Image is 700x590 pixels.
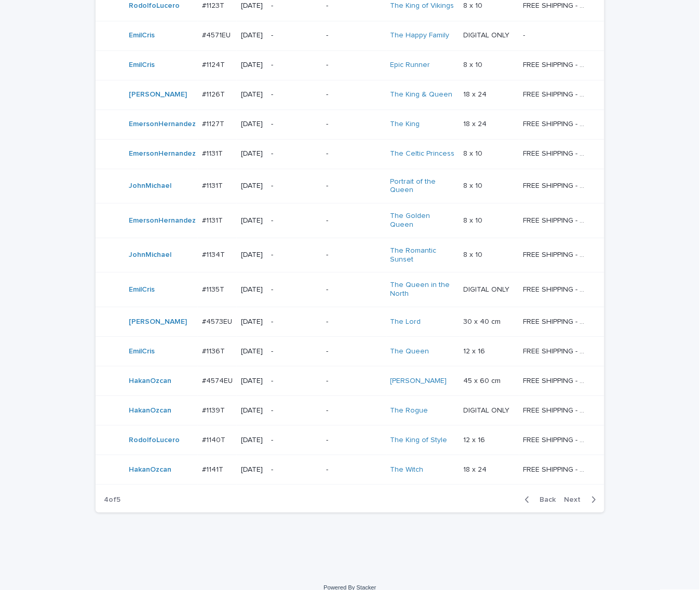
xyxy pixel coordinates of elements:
[241,216,263,225] p: [DATE]
[464,59,485,70] p: 8 x 10
[241,465,263,474] p: [DATE]
[271,90,318,99] p: -
[96,425,604,455] tr: RodolfoLucero #1140T#1140T [DATE]--The King of Style 12 x 1612 x 16 FREE SHIPPING - preview in 1-...
[271,149,318,158] p: -
[523,345,590,356] p: FREE SHIPPING - preview in 1-2 business days, after your approval delivery will take 5-10 b.d.
[129,90,187,99] a: [PERSON_NAME]
[202,147,225,158] p: #1131T
[326,406,382,415] p: -
[464,29,512,40] p: DIGITAL ONLY
[391,90,453,99] a: The King & Queen
[202,59,227,70] p: #1124T
[464,249,485,259] p: 8 x 10
[96,80,604,109] tr: [PERSON_NAME] #1126T#1126T [DATE]--The King & Queen 18 x 2418 x 24 FREE SHIPPING - preview in 1-2...
[241,120,263,129] p: [DATE]
[202,434,227,445] p: #1140T
[129,347,155,356] a: EmilCris
[464,315,503,326] p: 30 x 40 cm
[523,434,590,445] p: FREE SHIPPING - preview in 1-2 business days, after your approval delivery will take 5-10 b.d.
[534,496,556,503] span: Back
[464,88,489,99] p: 18 x 24
[129,285,155,294] a: EmilCris
[391,31,450,40] a: The Happy Family
[523,249,590,259] p: FREE SHIPPING - preview in 1-2 business days, after your approval delivery will take 5-10 b.d.
[464,345,488,356] p: 12 x 16
[271,436,318,445] p: -
[326,90,382,99] p: -
[326,2,382,10] p: -
[96,272,604,307] tr: EmilCris #1135T#1135T [DATE]--The Queen in the North DIGITAL ONLYDIGITAL ONLY FREE SHIPPING - pre...
[241,31,263,40] p: [DATE]
[241,318,263,326] p: [DATE]
[202,375,235,386] p: #4574EU
[241,406,263,415] p: [DATE]
[464,434,488,445] p: 12 x 16
[326,285,382,294] p: -
[202,118,226,129] p: #1127T
[96,487,129,513] p: 4 of 5
[523,283,590,294] p: FREE SHIPPING - preview in 1-2 business days, after your approval delivery will take 5-10 b.d.
[241,251,263,259] p: [DATE]
[241,182,263,190] p: [DATE]
[271,251,318,259] p: -
[523,147,590,158] p: FREE SHIPPING - preview in 1-2 business days, after your approval delivery will take 5-10 b.d.
[129,251,171,259] a: JohnMichael
[464,404,512,415] p: DIGITAL ONLY
[129,465,171,474] a: HakanOzcan
[271,216,318,225] p: -
[391,465,424,474] a: The Witch
[241,61,263,70] p: [DATE]
[96,203,604,238] tr: EmersonHernandez #1131T#1131T [DATE]--The Golden Queen 8 x 108 x 10 FREE SHIPPING - preview in 1-...
[326,182,382,190] p: -
[96,109,604,139] tr: EmersonHernandez #1127T#1127T [DATE]--The King 18 x 2418 x 24 FREE SHIPPING - preview in 1-2 busi...
[464,180,485,190] p: 8 x 10
[523,180,590,190] p: FREE SHIPPING - preview in 1-2 business days, after your approval delivery will take 5-10 b.d.
[129,377,171,386] a: HakanOzcan
[202,214,225,225] p: #1131T
[129,149,196,158] a: EmersonHernandez
[326,347,382,356] p: -
[129,216,196,225] a: EmersonHernandez
[391,2,454,10] a: The King of Vikings
[271,120,318,129] p: -
[202,404,227,415] p: #1139T
[271,31,318,40] p: -
[271,465,318,474] p: -
[326,216,382,225] p: -
[202,180,225,190] p: #1131T
[271,2,318,10] p: -
[326,436,382,445] p: -
[96,21,604,50] tr: EmilCris #4571EU#4571EU [DATE]--The Happy Family DIGITAL ONLYDIGITAL ONLY --
[202,463,225,474] p: #1141T
[523,404,590,415] p: FREE SHIPPING - preview in 1-2 business days, after your approval delivery will take 5-10 b.d.
[129,406,171,415] a: HakanOzcan
[523,375,590,386] p: FREE SHIPPING - preview in 1-2 business days, after your approval delivery will take 5-10 busines...
[464,463,489,474] p: 18 x 24
[129,182,171,190] a: JohnMichael
[129,31,155,40] a: EmilCris
[517,495,560,504] button: Back
[564,496,587,503] span: Next
[271,406,318,415] p: -
[241,2,263,10] p: [DATE]
[464,118,489,129] p: 18 x 24
[96,455,604,484] tr: HakanOzcan #1141T#1141T [DATE]--The Witch 18 x 2418 x 24 FREE SHIPPING - preview in 1-2 business ...
[129,318,187,326] a: [PERSON_NAME]
[523,315,590,326] p: FREE SHIPPING - preview in 1-2 business days, after your approval delivery will take 5-10 busines...
[241,285,263,294] p: [DATE]
[129,2,180,10] a: RodolfoLucero
[202,283,226,294] p: #1135T
[391,61,430,70] a: Epic Runner
[391,318,421,326] a: The Lord
[523,118,590,129] p: FREE SHIPPING - preview in 1-2 business days, after your approval delivery will take 5-10 b.d.
[96,169,604,203] tr: JohnMichael #1131T#1131T [DATE]--Portrait of the Queen 8 x 108 x 10 FREE SHIPPING - preview in 1-...
[464,214,485,225] p: 8 x 10
[391,406,428,415] a: The Rogue
[129,61,155,70] a: EmilCris
[464,283,512,294] p: DIGITAL ONLY
[96,336,604,366] tr: EmilCris #1136T#1136T [DATE]--The Queen 12 x 1612 x 16 FREE SHIPPING - preview in 1-2 business da...
[391,436,448,445] a: The King of Style
[271,347,318,356] p: -
[391,281,455,298] a: The Queen in the North
[391,149,455,158] a: The Celtic Princess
